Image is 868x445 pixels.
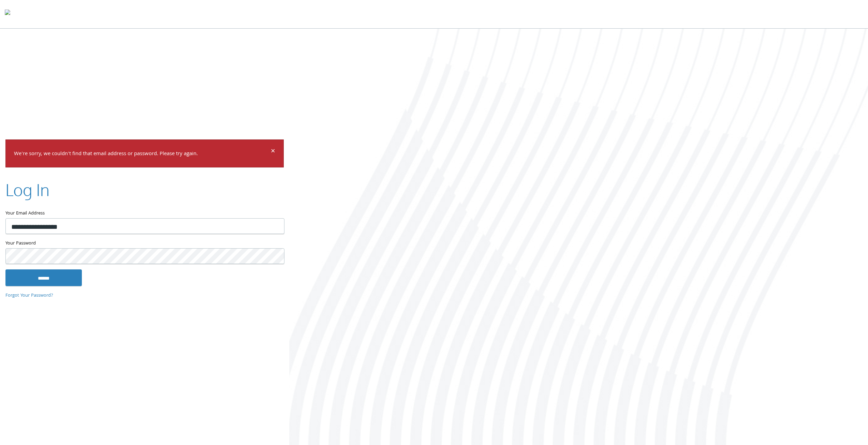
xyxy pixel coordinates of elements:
[14,149,270,159] p: We're sorry, we couldn't find that email address or password. Please try again.
[5,239,284,248] label: Your Password
[5,178,49,201] h2: Log In
[271,148,275,156] button: Dismiss alert
[5,7,10,21] img: todyl-logo-dark.svg
[271,145,275,159] span: ×
[5,292,53,299] a: Forgot Your Password?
